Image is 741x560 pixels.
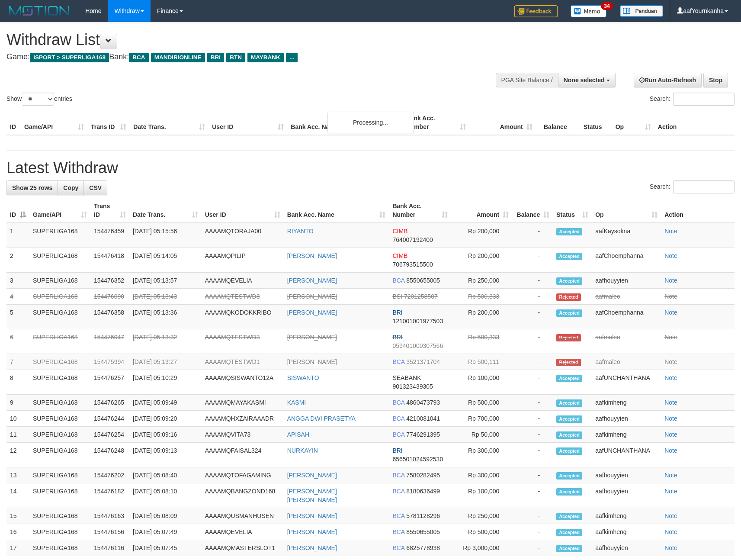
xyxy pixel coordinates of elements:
td: - [512,540,553,556]
span: Accepted [556,447,582,455]
span: ... [286,53,298,62]
span: Accepted [556,228,582,235]
td: [DATE] 05:13:43 [129,289,202,305]
td: - [512,273,553,289]
td: SUPERLIGA168 [29,411,90,427]
span: Copy [63,184,78,191]
th: Action [661,198,735,223]
a: Note [664,431,677,438]
span: BCA [392,488,404,495]
td: 154476254 [90,427,129,443]
td: aafkimheng [592,524,661,540]
td: [DATE] 05:08:09 [129,508,202,524]
td: 6 [6,329,29,354]
td: 154476244 [90,411,129,427]
a: NURKAYIN [287,447,318,454]
th: Bank Acc. Number: activate to sort column ascending [389,198,451,223]
td: SUPERLIGA168 [29,540,90,556]
td: AAAAMQTESTWD8 [202,289,284,305]
span: Copy 059401000307566 to clipboard [392,342,443,349]
td: SUPERLIGA168 [29,427,90,443]
label: Show entries [6,93,72,106]
span: Accepted [556,277,582,285]
span: Accepted [556,529,582,536]
td: Rp 500,000 [451,395,512,411]
a: [PERSON_NAME] [287,544,337,551]
td: AAAAMQTORAJA00 [202,223,284,248]
span: Copy 901323439305 to clipboard [392,383,433,390]
td: - [512,508,553,524]
td: SUPERLIGA168 [29,329,90,354]
span: BCA [129,53,148,62]
span: BRI [392,334,402,341]
td: AAAAMQHXZAIRAAADR [202,411,284,427]
th: Date Trans. [130,110,209,135]
th: Status: activate to sort column ascending [553,198,592,223]
label: Search: [650,93,735,106]
a: Note [664,399,677,406]
span: MAYBANK [247,53,284,62]
span: ISPORT > SUPERLIGA168 [30,53,109,62]
td: aafChoemphanna [592,248,661,273]
td: [DATE] 05:09:13 [129,443,202,467]
td: 3 [6,273,29,289]
a: Note [664,488,677,495]
td: aafkimheng [592,395,661,411]
span: SEABANK [392,374,421,381]
span: BSI [392,293,402,300]
td: - [512,223,553,248]
td: - [512,329,553,354]
span: Copy 4860473793 to clipboard [406,399,440,406]
td: 8 [6,370,29,395]
td: [DATE] 05:13:57 [129,273,202,289]
td: Rp 3,000,000 [451,540,512,556]
td: [DATE] 05:09:49 [129,395,202,411]
th: ID: activate to sort column descending [6,198,29,223]
td: 154476352 [90,273,129,289]
td: Rp 200,000 [451,223,512,248]
span: Copy 706793515500 to clipboard [392,261,433,268]
a: [PERSON_NAME] [287,334,337,341]
td: 1 [6,223,29,248]
a: ANGGA DWI PRASETYA [287,415,356,422]
span: Copy 8550655005 to clipboard [406,528,440,535]
td: Rp 700,000 [451,411,512,427]
td: 154476182 [90,483,129,508]
td: aafmaleo [592,354,661,370]
td: - [512,305,553,329]
span: BRI [392,309,402,316]
span: Copy 121001001977503 to clipboard [392,318,443,325]
h1: Latest Withdraw [6,159,735,177]
a: Note [664,528,677,535]
td: AAAAMQPILIP [202,248,284,273]
td: [DATE] 05:15:56 [129,223,202,248]
span: BCA [392,277,404,284]
td: - [512,370,553,395]
td: 154476358 [90,305,129,329]
td: Rp 100,000 [451,370,512,395]
a: Note [664,252,677,259]
td: SUPERLIGA168 [29,443,90,467]
td: aafkimheng [592,508,661,524]
td: AAAAMQEVELIA [202,273,284,289]
span: Copy 5781128296 to clipboard [406,512,440,519]
div: Processing... [327,112,414,133]
th: Bank Acc. Name: activate to sort column ascending [284,198,389,223]
td: SUPERLIGA168 [29,370,90,395]
span: Copy 3521371704 to clipboard [406,358,440,365]
input: Search: [673,93,735,106]
span: Copy 7580282495 to clipboard [406,472,440,479]
td: 10 [6,411,29,427]
span: Accepted [556,253,582,260]
td: SUPERLIGA168 [29,483,90,508]
span: None selected [564,77,605,84]
a: Stop [703,73,728,87]
td: 154476418 [90,248,129,273]
td: 7 [6,354,29,370]
td: [DATE] 05:08:40 [129,467,202,483]
td: - [512,395,553,411]
th: Action [654,110,735,135]
a: Note [664,512,677,519]
span: Show 25 rows [12,184,52,191]
span: 34 [601,2,613,10]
